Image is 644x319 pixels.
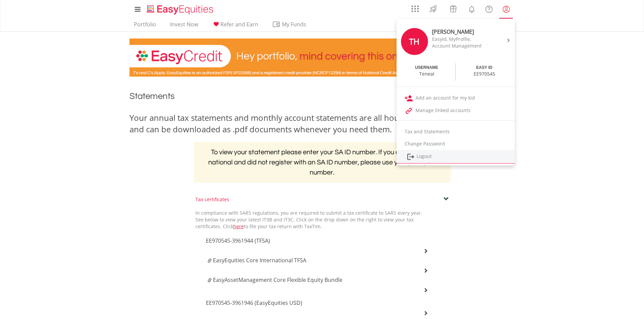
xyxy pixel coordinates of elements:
div: Teneal [419,71,434,77]
h2: To view your statement please enter your SA ID number. If you are a foreign national and did not ... [194,142,451,183]
div: Tax certificates [195,196,449,203]
div: [PERSON_NAME] [432,28,489,36]
span: In compliance with SARS regulations, you are required to submit a tax certificate to SARS every y... [195,210,422,230]
span: Click to file your tax return with TaxTim. [223,223,322,230]
img: vouchers-v2.svg [448,3,459,14]
a: Change Password [397,138,515,150]
a: Home page [144,2,216,15]
a: Vouchers [443,2,463,14]
div: USERNAME [415,65,438,71]
span: EE970545-3961946 (EasyEquities USD) [206,299,302,307]
span: EE970545-3961944 (TFSA) [206,237,270,244]
div: TH [401,28,428,55]
a: Portfolio [131,21,159,31]
img: EasyCredit Promotion Banner [129,38,515,77]
span: Statements [129,92,175,101]
a: Notifications [463,2,480,15]
a: Invest Now [167,21,201,31]
a: here [233,223,244,230]
a: My Profile [498,2,515,17]
img: EasyEquities_Logo.png [145,4,216,15]
a: Manage linked accounts [397,104,515,117]
a: Logout [397,150,515,164]
a: TH [PERSON_NAME] EasyId, MyProfile, Account Management USERNAME Teneal EASY ID EE970545 [397,20,515,83]
a: Tax and Statements [397,126,515,138]
div: EE970545 [474,71,495,77]
div: Your annual tax statements and monthly account statements are all housed conveniently on this pag... [129,112,515,135]
a: Refer and Earn [209,21,261,31]
span: My Funds [272,20,316,29]
div: Account Management [432,43,489,49]
img: thrive-v2.svg [428,3,439,14]
div: EasyId, MyProfile, [432,36,489,43]
a: Add an account for my kid [397,92,515,104]
a: FAQ's and Support [480,2,498,15]
a: AppsGrid [407,2,423,12]
span: EasyEquities Core International TFSA [213,257,306,264]
span: EasyAssetManagement Core Flexible Equity Bundle [213,276,342,284]
div: EASY ID [476,65,493,71]
span: Refer and Earn [220,21,258,28]
img: grid-menu-icon.svg [411,5,419,12]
